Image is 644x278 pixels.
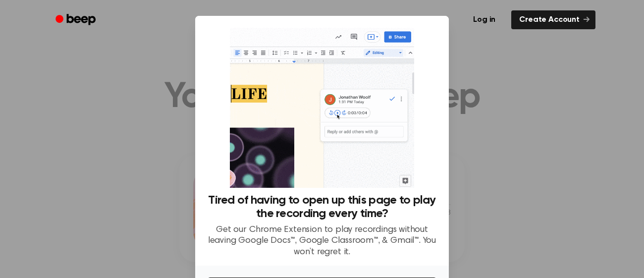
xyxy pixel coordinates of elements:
a: Log in [463,8,505,31]
a: Beep [49,10,105,30]
p: Get our Chrome Extension to play recordings without leaving Google Docs™, Google Classroom™, & Gm... [207,224,437,258]
h3: Tired of having to open up this page to play the recording every time? [207,194,437,221]
a: Create Account [511,10,595,29]
img: Beep extension in action [230,28,414,188]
